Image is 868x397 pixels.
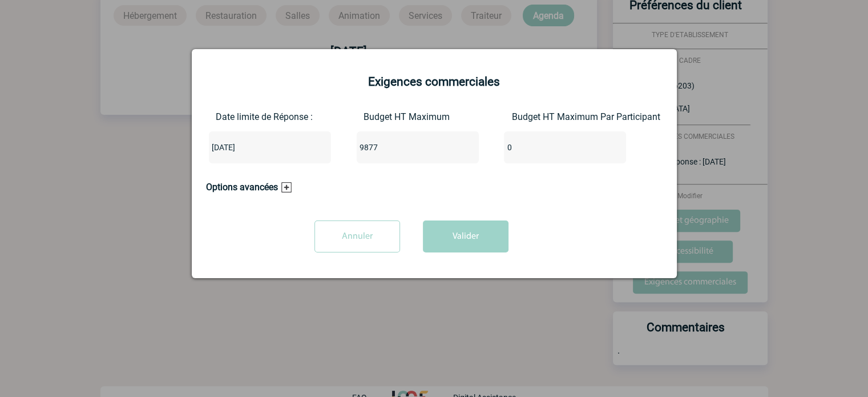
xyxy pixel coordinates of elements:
[206,182,292,193] h3: Options avancées
[314,220,400,252] input: Annuler
[216,111,243,122] label: Date limite de Réponse :
[206,75,663,89] h2: Exigences commerciales
[423,220,508,252] button: Valider
[364,111,390,122] label: Budget HT Maximum
[511,111,541,122] label: Budget HT Maximum Par Participant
